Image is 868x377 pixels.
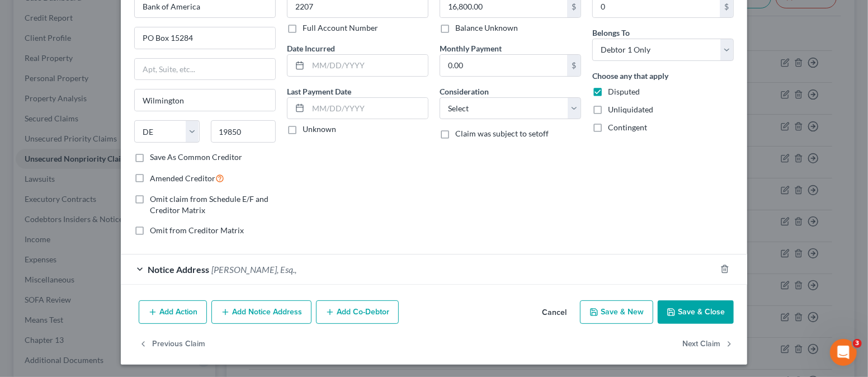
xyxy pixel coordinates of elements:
[608,87,640,96] span: Disputed
[135,27,275,49] input: Enter address...
[308,98,428,119] input: MM/DD/YYYY
[440,55,567,76] input: 0.00
[135,59,275,80] input: Apt, Suite, etc...
[316,300,399,324] button: Add Co-Debtor
[211,264,296,275] span: [PERSON_NAME], Esq.,
[592,70,668,82] label: Choose any that apply
[533,301,575,324] button: Cancel
[150,225,244,235] span: Omit from Creditor Matrix
[658,300,734,324] button: Save & Close
[853,339,862,348] span: 3
[608,122,647,132] span: Contingent
[608,105,653,114] span: Unliquidated
[211,300,312,324] button: Add Notice Address
[287,86,351,97] label: Last Payment Date
[303,124,336,135] label: Unknown
[830,339,857,366] iframe: Intercom live chat
[682,333,734,356] button: Next Claim
[567,55,581,76] div: $
[308,55,428,76] input: MM/DD/YYYY
[592,28,630,37] span: Belongs To
[211,120,276,143] input: Enter zip...
[580,300,653,324] button: Save & New
[303,22,378,34] label: Full Account Number
[135,89,275,111] input: Enter city...
[455,129,549,138] span: Claim was subject to setoff
[148,264,209,275] span: Notice Address
[139,300,207,324] button: Add Action
[440,43,502,54] label: Monthly Payment
[287,43,335,54] label: Date Incurred
[440,86,489,97] label: Consideration
[150,194,268,215] span: Omit claim from Schedule E/F and Creditor Matrix
[150,152,242,163] label: Save As Common Creditor
[139,333,205,356] button: Previous Claim
[455,22,518,34] label: Balance Unknown
[150,173,215,183] span: Amended Creditor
